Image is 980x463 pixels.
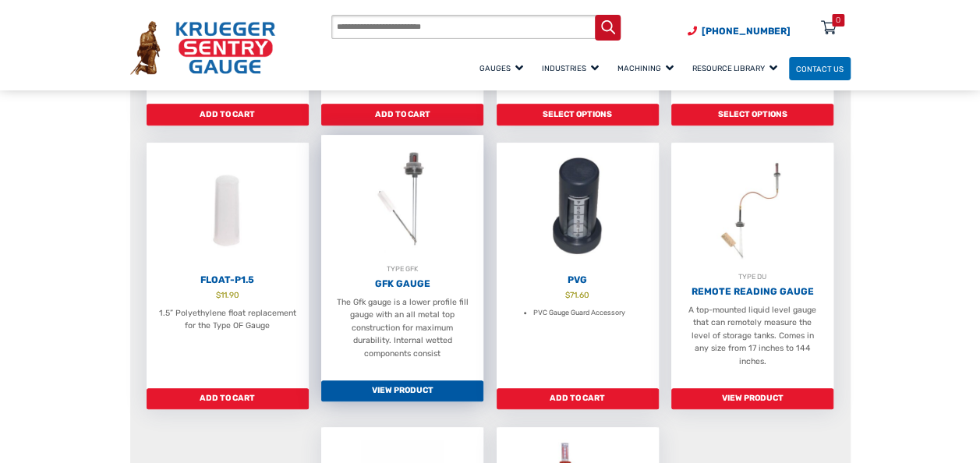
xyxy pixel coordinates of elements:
bdi: 71.60 [565,290,589,300]
a: Add to cart: “Barrel Gauge” [671,104,833,125]
span: Machining [617,64,674,72]
span: $ [216,290,221,300]
div: TYPE GFK [321,263,483,275]
img: Krueger Sentry Gauge [130,21,275,75]
span: Resource Library [692,64,777,72]
a: Add to cart: “ALN” [321,104,483,125]
a: Industries [535,55,610,82]
span: Contact Us [796,64,844,72]
h2: Float-P1.5 [147,274,309,286]
div: TYPE DU [671,271,833,283]
span: $ [565,290,570,300]
h2: GFK Gauge [321,278,483,290]
a: Add to cart: “At A Glance” [497,104,659,125]
a: Contact Us [789,57,851,81]
p: 1.5” Polyethylene float replacement for the Type OF Gauge [158,307,297,333]
img: PVG [497,143,659,271]
img: Float-P1.5 [147,143,309,271]
div: 0 [836,14,840,27]
a: Add to cart: “Float-P1.5” [147,388,309,410]
a: TYPE DURemote Reading Gauge A top-mounted liquid level gauge that can remotely measure the level ... [671,143,833,388]
a: PVG $71.60 PVC Gauge Guard Accessory [497,143,659,388]
span: [PHONE_NUMBER] [702,26,791,37]
h2: PVG [497,274,659,286]
span: Gauges [479,64,523,72]
p: A top-mounted liquid level gauge that can remotely measure the level of storage tanks. Comes in a... [683,304,822,369]
img: Remote Reading Gauge [671,143,833,271]
img: GFK Gauge [321,135,483,263]
a: Add to cart: “ALG-H” [147,104,309,125]
a: Read more about “Remote Reading Gauge” [671,388,833,410]
bdi: 11.90 [216,290,239,300]
a: Resource Library [685,55,789,82]
a: TYPE GFKGFK Gauge The Gfk gauge is a lower profile fill gauge with an all metal top construction ... [321,135,483,380]
a: Add to cart: “PVG” [497,388,659,410]
span: Industries [542,64,599,72]
a: Gauges [472,55,535,82]
p: The Gfk gauge is a lower profile fill gauge with an all metal top construction for maximum durabi... [333,296,472,361]
h2: Remote Reading Gauge [671,286,833,298]
li: PVC Gauge Guard Accessory [533,307,625,319]
a: Phone Number (920) 434-8860 [688,24,791,38]
a: Read more about “GFK Gauge” [321,380,483,402]
a: Float-P1.5 $11.90 1.5” Polyethylene float replacement for the Type OF Gauge [147,143,309,388]
a: Machining [610,55,685,82]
